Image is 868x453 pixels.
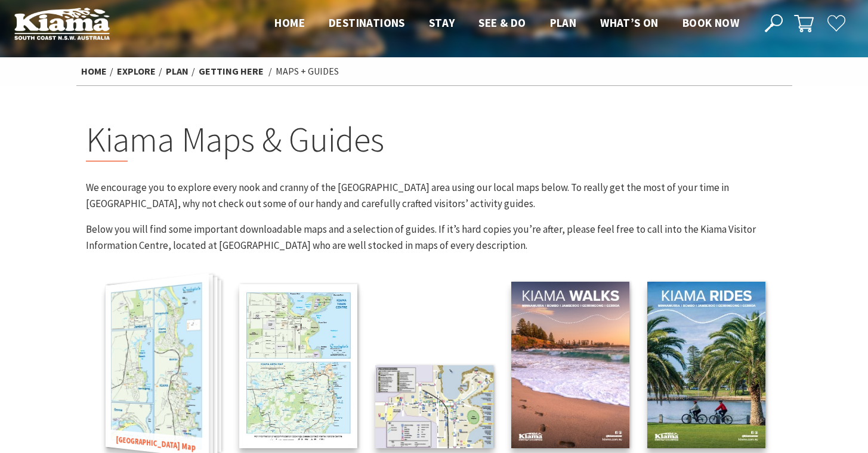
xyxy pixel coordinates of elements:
[14,7,110,40] img: Kiama Logo
[647,282,765,449] img: Kiama Cycling Guide
[329,16,405,30] span: Destinations
[81,65,107,78] a: Home
[276,64,339,79] li: Maps + Guides
[86,119,783,162] h2: Kiama Maps & Guides
[511,282,629,449] img: Kiama Walks Guide
[478,16,526,30] span: See & Do
[117,65,156,78] a: Explore
[274,16,305,30] span: Home
[199,65,264,78] a: Getting Here
[375,365,493,449] img: Kiama Mobility Map
[429,16,455,30] span: Stay
[550,16,577,30] span: Plan
[262,14,751,33] nav: Main Menu
[86,221,783,254] p: Below you will find some important downloadable maps and a selection of guides. If it’s hard copi...
[86,180,783,212] p: We encourage you to explore every nook and cranny of the [GEOGRAPHIC_DATA] area using our local m...
[600,16,659,30] span: What’s On
[239,284,357,448] img: Kiama Regional Map
[166,65,189,78] a: Plan
[682,16,739,30] span: Book now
